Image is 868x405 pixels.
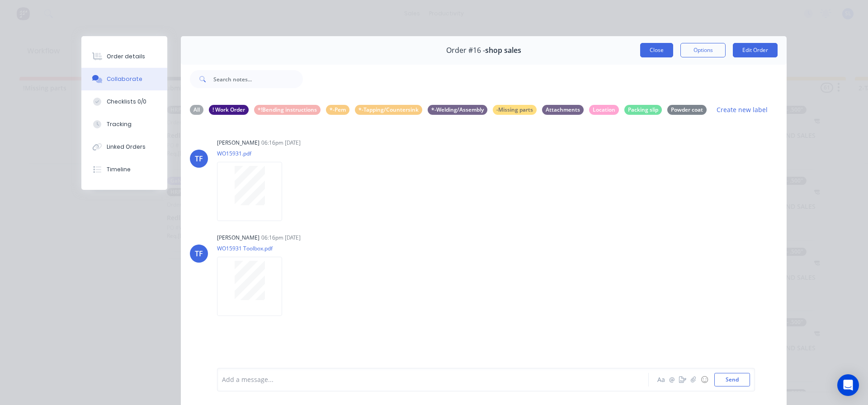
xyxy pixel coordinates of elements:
[428,105,487,115] div: *-Welding/Assembly
[446,46,485,55] span: Order #16 -
[81,158,167,181] button: Timeline
[485,46,521,55] span: shop sales
[699,374,710,385] button: ☺
[624,105,662,115] div: Packing slip
[261,234,301,242] div: 06:16pm [DATE]
[640,43,673,57] button: Close
[326,105,349,115] div: *-Pem
[107,165,131,174] div: Timeline
[217,139,259,147] div: [PERSON_NAME]
[667,105,707,115] div: Powder coat
[493,105,537,115] div: -Missing parts
[680,43,726,57] button: Options
[589,105,619,115] div: Location
[542,105,584,115] div: Attachments
[81,68,167,90] button: Collaborate
[81,45,167,68] button: Order details
[213,70,303,88] input: Search notes...
[81,90,167,113] button: Checklists 0/0
[217,234,259,242] div: [PERSON_NAME]
[81,113,167,136] button: Tracking
[712,104,773,116] button: Create new label
[837,374,859,396] div: Open Intercom Messenger
[254,105,321,115] div: *!Bending instructions
[217,245,291,252] p: WO15931 Toolbox.pdf
[355,105,422,115] div: *-Tapping/Countersink
[190,105,203,115] div: All
[107,143,146,151] div: Linked Orders
[107,120,132,128] div: Tracking
[666,374,677,385] button: @
[714,373,750,386] button: Send
[195,153,203,164] div: TF
[733,43,778,57] button: Edit Order
[209,105,249,115] div: ! Work Order
[107,52,145,61] div: Order details
[195,248,203,259] div: TF
[107,75,142,83] div: Collaborate
[261,139,301,147] div: 06:16pm [DATE]
[656,374,666,385] button: Aa
[217,150,291,157] p: WO15931.pdf
[107,98,146,106] div: Checklists 0/0
[81,136,167,158] button: Linked Orders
